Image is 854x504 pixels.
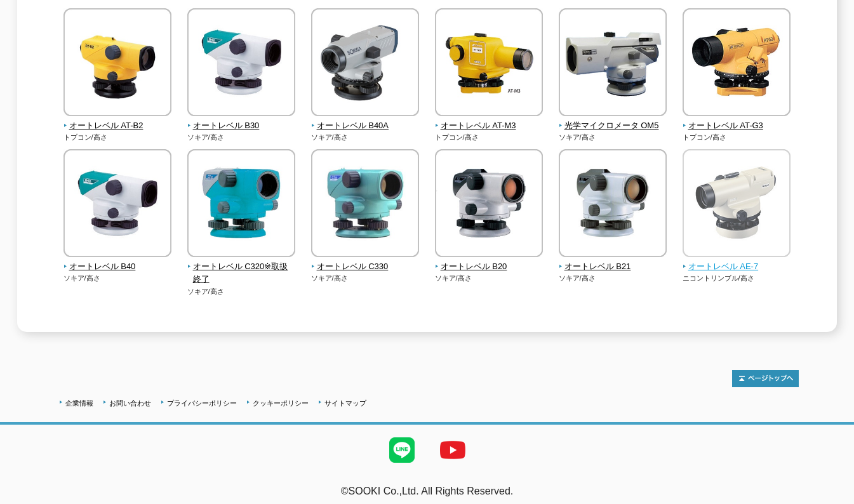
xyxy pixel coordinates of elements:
a: オートレベル AE-7 [683,248,791,274]
img: オートレベル B21 [559,149,667,260]
a: 企業情報 [65,399,93,407]
img: オートレベル B30 [187,8,295,119]
p: トプコン/高さ [435,132,544,143]
span: オートレベル B40 [63,260,172,274]
p: ニコントリンブル/高さ [683,273,791,284]
img: オートレベル B40 [63,149,171,260]
span: オートレベル B21 [559,260,667,274]
span: オートレベル B20 [435,260,544,274]
img: LINE [377,425,427,475]
p: ソキア/高さ [187,132,296,143]
a: サイトマップ [324,399,366,407]
p: ソキア/高さ [187,286,296,297]
img: オートレベル AT-M3 [435,8,543,119]
a: オートレベル B40A [311,107,420,133]
img: オートレベル AT-B2 [63,8,171,119]
span: オートレベル B30 [187,119,296,133]
a: プライバシーポリシー [167,399,237,407]
img: オートレベル C330 [311,149,419,260]
span: オートレベル B40A [311,119,420,133]
p: ソキア/高さ [559,273,667,284]
img: トップページへ [732,370,799,387]
img: 光学マイクロメータ OM5 [559,8,667,119]
span: オートレベル AT-M3 [435,119,544,133]
a: オートレベル B30 [187,107,296,133]
p: トプコン/高さ [63,132,172,143]
p: ソキア/高さ [435,273,544,284]
p: ソキア/高さ [559,132,667,143]
a: オートレベル C320※取扱終了 [187,248,296,286]
img: オートレベル B40A [311,8,419,119]
p: トプコン/高さ [683,132,791,143]
span: オートレベル C330 [311,260,420,274]
img: オートレベル C320※取扱終了 [187,149,295,260]
a: オートレベル AT-M3 [435,107,544,133]
span: 光学マイクロメータ OM5 [559,119,667,133]
span: オートレベル AT-B2 [63,119,172,133]
a: 光学マイクロメータ OM5 [559,107,667,133]
p: ソキア/高さ [311,132,420,143]
span: オートレベル AE-7 [683,260,791,274]
img: オートレベル AT-G3 [683,8,791,119]
img: オートレベル AE-7 [683,149,791,260]
a: オートレベル B20 [435,248,544,274]
a: オートレベル C330 [311,248,420,274]
p: ソキア/高さ [63,273,172,284]
a: クッキーポリシー [253,399,309,407]
span: オートレベル C320※取扱終了 [187,260,296,287]
img: オートレベル B20 [435,149,543,260]
p: ソキア/高さ [311,273,420,284]
a: オートレベル AT-G3 [683,107,791,133]
a: オートレベル B40 [63,248,172,274]
a: お問い合わせ [109,399,151,407]
img: YouTube [427,425,478,475]
span: オートレベル AT-G3 [683,119,791,133]
a: オートレベル B21 [559,248,667,274]
a: オートレベル AT-B2 [63,107,172,133]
